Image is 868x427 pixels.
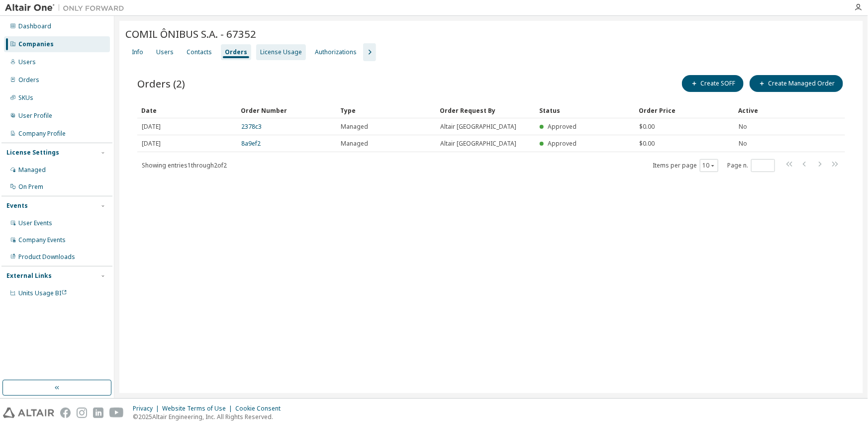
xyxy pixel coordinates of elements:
[18,58,36,66] div: Users
[639,102,730,118] div: Order Price
[739,123,747,131] span: No
[341,123,368,131] span: Managed
[18,22,51,30] div: Dashboard
[6,149,59,157] div: License Settings
[133,405,162,413] div: Privacy
[653,159,718,172] span: Items per page
[639,123,655,131] span: $0.00
[133,413,287,421] p: © 2025 Altair Engineering, Inc. All Rights Reserved.
[142,140,161,148] span: [DATE]
[260,48,302,56] div: License Usage
[315,48,357,56] div: Authorizations
[18,183,43,191] div: On Prem
[225,48,247,56] div: Orders
[702,162,716,170] button: 10
[6,202,28,210] div: Events
[440,123,516,131] span: Altair [GEOGRAPHIC_DATA]
[187,48,212,56] div: Contacts
[132,48,143,56] div: Info
[141,102,233,118] div: Date
[18,130,66,138] div: Company Profile
[18,219,52,227] div: User Events
[77,408,87,418] img: instagram.svg
[739,140,747,148] span: No
[18,253,75,261] div: Product Downloads
[639,140,655,148] span: $0.00
[156,48,174,56] div: Users
[18,289,67,297] span: Units Usage BI
[142,123,161,131] span: [DATE]
[18,76,39,84] div: Orders
[548,139,577,148] span: Approved
[18,166,46,174] div: Managed
[241,102,332,118] div: Order Number
[241,122,262,131] a: 2378c3
[6,272,52,280] div: External Links
[440,102,531,118] div: Order Request By
[440,140,516,148] span: Altair [GEOGRAPHIC_DATA]
[235,405,287,413] div: Cookie Consent
[162,405,235,413] div: Website Terms of Use
[548,122,577,131] span: Approved
[109,408,124,418] img: youtube.svg
[738,102,786,118] div: Active
[727,159,775,172] span: Page n.
[93,408,103,418] img: linkedin.svg
[60,408,71,418] img: facebook.svg
[142,161,227,170] span: Showing entries 1 through 2 of 2
[5,3,129,13] img: Altair One
[137,77,185,90] span: Orders (2)
[18,112,52,120] div: User Profile
[341,140,368,148] span: Managed
[539,102,631,118] div: Status
[682,75,744,92] button: Create SOFF
[18,94,33,102] div: SKUs
[125,27,256,41] span: COMIL ÔNIBUS S.A. - 67352
[3,408,54,418] img: altair_logo.svg
[18,236,66,244] div: Company Events
[18,40,54,48] div: Companies
[750,75,843,92] button: Create Managed Order
[340,102,432,118] div: Type
[241,139,261,148] a: 8a9ef2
